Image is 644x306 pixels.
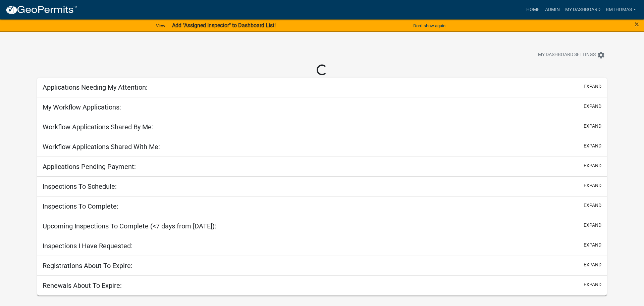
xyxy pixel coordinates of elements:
[172,22,276,29] strong: Add "Assigned Inspector" to Dashboard List!
[584,123,601,130] button: expand
[43,202,118,210] h5: Inspections To Complete:
[43,262,132,270] h5: Registrations About To Expire:
[524,3,542,16] a: Home
[562,3,603,16] a: My Dashboard
[153,20,168,31] a: View
[584,103,601,110] button: expand
[597,51,605,59] i: settings
[635,20,639,28] button: Close
[43,281,122,290] h5: Renewals About To Expire:
[43,222,216,230] h5: Upcoming Inspections To Complete (<7 days from [DATE]):
[584,182,601,189] button: expand
[584,261,601,268] button: expand
[584,202,601,209] button: expand
[584,142,601,149] button: expand
[43,163,136,171] h5: Applications Pending Payment:
[603,3,639,16] a: bmthomas
[584,162,601,169] button: expand
[538,51,596,59] span: My Dashboard Settings
[43,123,153,131] h5: Workflow Applications Shared By Me:
[635,19,639,29] span: ×
[542,3,562,16] a: Admin
[584,83,601,90] button: expand
[43,103,121,111] h5: My Workflow Applications:
[533,48,610,61] button: My Dashboard Settingssettings
[43,182,117,190] h5: Inspections To Schedule:
[43,242,132,250] h5: Inspections I Have Requested:
[43,83,148,91] h5: Applications Needing My Attention:
[411,20,448,31] button: Don't show again
[584,222,601,229] button: expand
[584,242,601,249] button: expand
[584,281,601,288] button: expand
[43,143,160,151] h5: Workflow Applications Shared With Me:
